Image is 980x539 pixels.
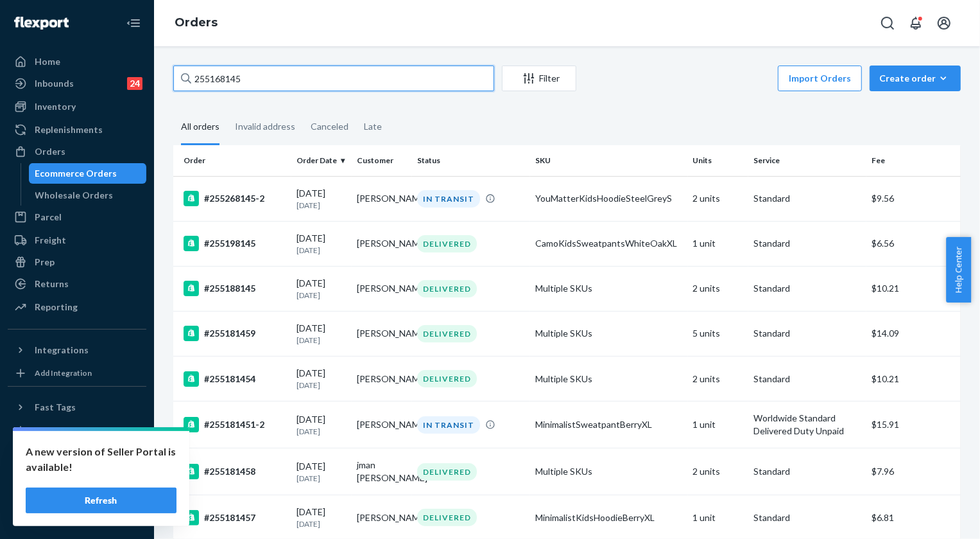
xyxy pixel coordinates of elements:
div: #255181459 [184,326,286,341]
td: $7.96 [866,448,961,495]
div: #255181458 [184,464,286,479]
ol: breadcrumbs [164,4,228,42]
div: Replenishments [35,123,103,136]
div: [DATE] [297,277,347,301]
div: [DATE] [297,322,347,346]
div: [DATE] [297,187,347,211]
div: Filter [503,72,576,85]
td: $10.21 [866,357,961,402]
div: Add Integration [35,367,92,378]
button: Open account menu [931,10,957,36]
div: Freight [35,234,66,247]
a: Ecommerce Orders [29,163,147,184]
button: Open Search Box [875,10,900,36]
div: [DATE] [297,413,347,437]
td: [PERSON_NAME] [352,402,412,448]
img: Flexport logo [14,17,69,30]
div: Prep [35,256,55,269]
input: Search orders [173,66,494,91]
div: DELIVERED [417,463,477,481]
a: Home [8,51,146,72]
div: YouMatterKidsHoodieSteelGreyS [535,192,682,205]
p: Standard [753,282,861,295]
td: 2 units [688,357,748,402]
p: [DATE] [297,518,347,529]
th: Order [173,145,291,176]
p: Standard [753,237,861,250]
p: Standard [753,192,861,205]
a: Talk to Support [8,465,146,486]
div: #255181454 [184,371,286,387]
th: Order Date [291,145,352,176]
div: Orders [35,145,65,158]
td: $14.09 [866,311,961,356]
th: Status [412,145,530,176]
a: Inbounds24 [8,73,146,94]
td: [PERSON_NAME] [352,221,412,266]
a: Prep [8,252,146,272]
div: Home [35,55,60,68]
td: $10.21 [866,266,961,311]
div: Fast Tags [35,401,76,414]
a: Reporting [8,297,146,317]
td: 1 unit [688,402,748,448]
div: [DATE] [297,506,347,529]
p: [DATE] [297,200,347,211]
p: Standard [753,327,861,340]
td: 2 units [688,176,748,221]
div: Integrations [35,344,89,357]
td: [PERSON_NAME] [352,357,412,402]
td: [PERSON_NAME] [352,176,412,221]
div: Create order [879,72,951,85]
a: Settings [8,443,146,464]
div: DELIVERED [417,325,477,342]
a: Help Center [8,487,146,508]
div: Ecommerce Orders [35,167,117,180]
div: #255181451-2 [184,417,286,432]
div: Invalid address [235,110,295,143]
p: Worldwide Standard Delivered Duty Unpaid [753,412,861,437]
button: Help Center [946,237,971,303]
button: Refresh [26,488,176,513]
div: [DATE] [297,460,347,484]
button: Create order [870,66,961,91]
td: 5 units [688,311,748,356]
p: [DATE] [297,335,347,346]
th: Service [748,145,866,176]
p: Standard [753,373,861,385]
div: #255268145-2 [184,191,286,206]
div: IN TRANSIT [417,416,480,434]
a: Freight [8,230,146,251]
th: Units [688,145,748,176]
a: Orders [8,141,146,162]
p: [DATE] [297,245,347,256]
div: Canceled [311,110,348,143]
td: Multiple SKUs [530,311,687,356]
td: 1 unit [688,221,748,266]
td: 2 units [688,266,748,311]
div: #255198145 [184,236,286,251]
div: Customer [357,155,407,166]
div: Inventory [35,100,76,113]
div: MinimalistSweatpantBerryXL [535,418,682,431]
a: Wholesale Orders [29,185,147,206]
p: [DATE] [297,290,347,301]
button: Import Orders [778,66,862,91]
button: Integrations [8,340,146,360]
div: DELIVERED [417,509,477,526]
div: Parcel [35,211,62,224]
div: [DATE] [297,367,347,391]
th: SKU [530,145,687,176]
td: $15.91 [866,402,961,448]
td: [PERSON_NAME] [352,266,412,311]
button: Close Navigation [121,10,146,36]
p: [DATE] [297,426,347,437]
td: Multiple SKUs [530,448,687,495]
div: Reporting [35,301,78,314]
div: MinimalistKidsHoodieBerryXL [535,511,682,524]
button: Give Feedback [8,509,146,529]
td: jman [PERSON_NAME] [352,448,412,495]
td: Multiple SKUs [530,266,687,311]
button: Filter [502,66,576,91]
